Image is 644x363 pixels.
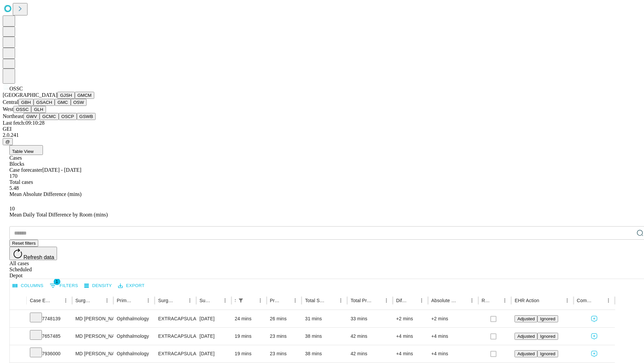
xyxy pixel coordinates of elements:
[23,113,40,120] button: GWV
[235,298,235,303] div: Scheduled In Room Duration
[12,149,34,154] span: Table View
[9,206,15,211] span: 10
[57,92,75,99] button: GJSH
[235,328,263,345] div: 19 mins
[30,328,69,345] div: 7657485
[491,296,500,305] button: Sort
[200,298,210,303] div: Surgery Date
[75,298,92,303] div: Surgeon Name
[9,173,17,179] span: 170
[30,310,69,327] div: 7748139
[396,310,425,327] div: +2 mins
[372,296,382,305] button: Sort
[537,350,558,357] button: Ignored
[3,92,57,98] span: [GEOGRAPHIC_DATA]
[351,298,372,303] div: Total Predicted Duration
[134,296,144,305] button: Sort
[431,345,475,362] div: +4 mins
[75,92,94,99] button: GMCM
[270,298,281,303] div: Predicted In Room Duration
[336,296,345,305] button: Menu
[220,296,230,305] button: Menu
[117,328,151,345] div: Ophthalmology
[18,99,34,106] button: GBH
[290,296,300,305] button: Menu
[305,328,344,345] div: 38 mins
[5,139,10,144] span: @
[34,99,55,106] button: GSACH
[9,212,108,217] span: Mean Daily Total Difference by Room (mins)
[537,333,558,340] button: Ignored
[482,298,490,303] div: Resolved in EHR
[55,99,70,106] button: GMC
[594,296,604,305] button: Sort
[116,281,146,291] button: Export
[158,328,193,345] div: EXTRACAPSULAR CATARACT REMOVAL WITH [MEDICAL_DATA]
[3,99,18,105] span: Central
[540,316,555,321] span: Ignored
[71,99,87,106] button: OSW
[235,345,263,362] div: 19 mins
[117,345,151,362] div: Ophthalmology
[158,310,193,327] div: EXTRACAPSULAR CATARACT REMOVAL WITH [MEDICAL_DATA]
[3,138,13,145] button: @
[458,296,467,305] button: Sort
[517,334,535,339] span: Adjusted
[9,240,38,247] button: Reset filters
[200,310,228,327] div: [DATE]
[417,296,426,305] button: Menu
[382,296,391,305] button: Menu
[517,351,535,356] span: Adjusted
[158,298,175,303] div: Surgery Name
[305,345,344,362] div: 38 mins
[305,310,344,327] div: 31 mins
[30,345,69,362] div: 7936000
[3,120,45,126] span: Last fetch: 09:10:28
[281,296,290,305] button: Sort
[211,296,220,305] button: Sort
[11,281,45,291] button: Select columns
[351,328,389,345] div: 42 mins
[75,345,110,362] div: MD [PERSON_NAME] [PERSON_NAME] Md
[176,296,185,305] button: Sort
[396,328,425,345] div: +4 mins
[185,296,195,305] button: Menu
[235,310,263,327] div: 24 mins
[3,106,13,112] span: West
[30,298,51,303] div: Case Epic Id
[327,296,336,305] button: Sort
[9,179,33,185] span: Total cases
[23,254,54,260] span: Refresh data
[351,345,389,362] div: 42 mins
[396,298,407,303] div: Difference
[515,333,537,340] button: Adjusted
[144,296,153,305] button: Menu
[61,296,70,305] button: Menu
[12,241,36,246] span: Reset filters
[515,350,537,357] button: Adjusted
[3,113,23,119] span: Northeast
[9,185,19,191] span: 5.48
[13,106,32,113] button: OSSC
[31,106,46,113] button: GLH
[42,167,81,173] span: [DATE] - [DATE]
[13,331,23,342] button: Expand
[200,328,228,345] div: [DATE]
[83,281,114,291] button: Density
[577,298,594,303] div: Comments
[102,296,112,305] button: Menu
[117,310,151,327] div: Ophthalmology
[9,167,42,173] span: Case forecaster
[515,298,539,303] div: EHR Action
[256,296,265,305] button: Menu
[431,298,457,303] div: Absolute Difference
[467,296,477,305] button: Menu
[540,296,549,305] button: Sort
[246,296,256,305] button: Sort
[75,328,110,345] div: MD [PERSON_NAME] [PERSON_NAME] Md
[93,296,102,305] button: Sort
[48,280,80,291] button: Show filters
[77,113,96,120] button: GSWB
[9,247,57,260] button: Refresh data
[604,296,613,305] button: Menu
